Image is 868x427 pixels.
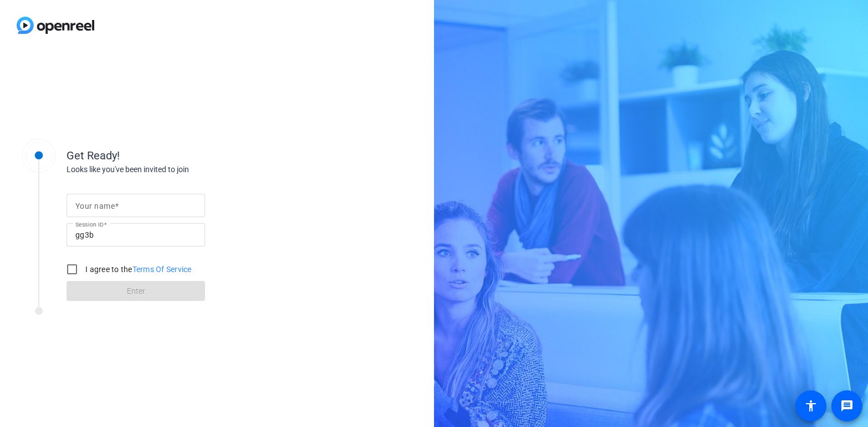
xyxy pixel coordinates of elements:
a: Terms Of Service [132,265,192,274]
mat-label: Session ID [75,221,104,228]
div: Looks like you've been invited to join [67,164,288,175]
mat-icon: accessibility [804,399,818,413]
mat-label: Your name [75,202,115,210]
label: I agree to the [83,264,192,275]
mat-icon: message [840,399,854,413]
div: Get Ready! [67,147,288,164]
